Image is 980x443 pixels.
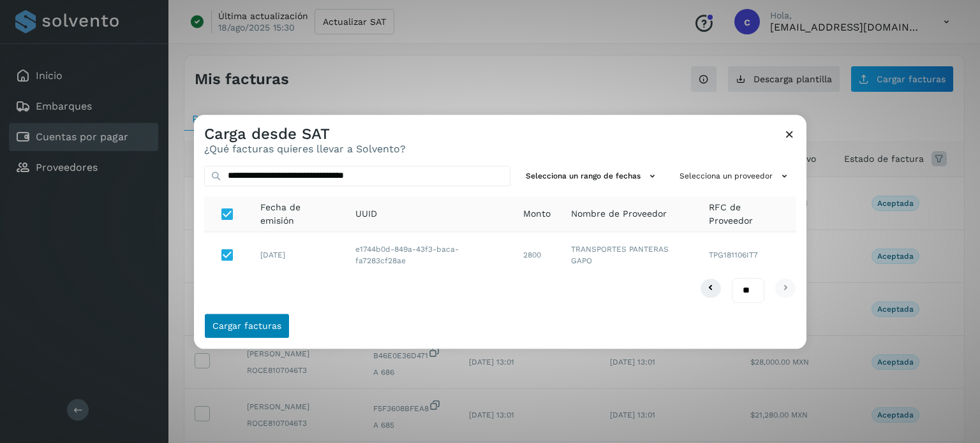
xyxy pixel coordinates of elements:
[212,321,281,330] span: Cargar facturas
[709,201,786,228] span: RFC de Proveedor
[699,233,796,279] td: TPG181106IT7
[521,166,664,187] button: Selecciona un rango de fechas
[571,208,667,221] span: Nombre de Proveedor
[674,166,796,187] button: Selecciona un proveedor
[250,233,345,279] td: [DATE]
[513,233,561,279] td: 2800
[204,125,406,143] h3: Carga desde SAT
[561,233,699,279] td: TRANSPORTES PANTERAS GAPO
[204,143,406,156] p: ¿Qué facturas quieres llevar a Solvento?
[260,201,335,228] span: Fecha de emisión
[523,208,551,221] span: Monto
[204,313,290,338] button: Cargar facturas
[355,208,377,221] span: UUID
[345,233,513,279] td: e1744b0d-849a-43f3-baca-fa7283cf28ae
